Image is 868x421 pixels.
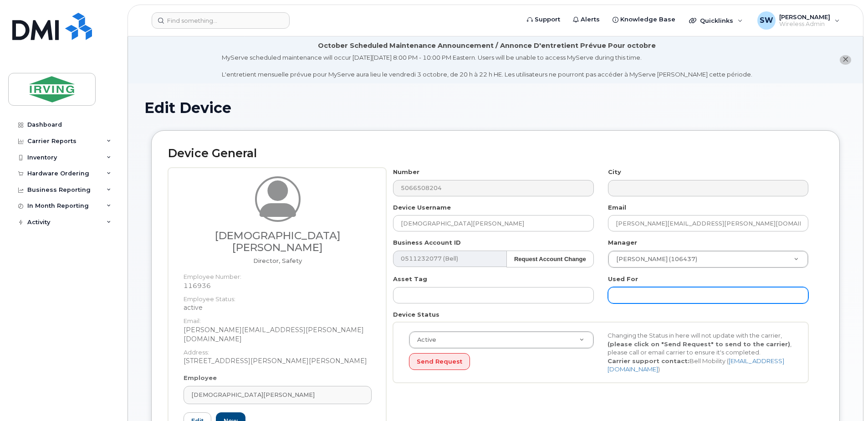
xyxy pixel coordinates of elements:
[184,344,372,357] dt: Address:
[184,281,372,290] dd: 116936
[611,255,697,263] span: [PERSON_NAME] (106437)
[393,203,451,212] label: Device Username
[144,100,847,116] h1: Edit Device
[253,257,302,264] span: Job title
[409,332,593,348] a: Active
[184,268,372,281] dt: Employee Number:
[608,251,808,267] a: [PERSON_NAME] (106437)
[184,356,372,365] dd: [STREET_ADDRESS][PERSON_NAME][PERSON_NAME]
[409,353,470,370] button: Send Request
[514,256,586,262] strong: Request Account Change
[222,53,752,79] div: MyServe scheduled maintenance will occur [DATE][DATE] 8:00 PM - 10:00 PM Eastern. Users will be u...
[184,303,372,312] dd: active
[608,203,626,212] label: Email
[184,325,372,344] dd: [PERSON_NAME][EMAIL_ADDRESS][PERSON_NAME][DOMAIN_NAME]
[184,290,372,303] dt: Employee Status:
[184,374,217,382] label: Employee
[393,310,439,319] label: Device Status
[168,147,823,160] h2: Device General
[608,357,784,373] a: [EMAIL_ADDRESS][DOMAIN_NAME]
[608,275,638,283] label: Used For
[184,386,372,404] a: [DEMOGRAPHIC_DATA][PERSON_NAME]
[608,340,790,348] strong: (please click on "Send Request" to send to the carrier)
[608,238,637,247] label: Manager
[608,357,689,365] strong: Carrier support contact:
[412,336,436,344] span: Active
[184,230,372,253] h3: [DEMOGRAPHIC_DATA][PERSON_NAME]
[393,238,461,247] label: Business Account ID
[393,168,419,176] label: Number
[840,55,851,65] button: close notification
[506,251,594,267] button: Request Account Change
[191,390,315,399] span: [DEMOGRAPHIC_DATA][PERSON_NAME]
[184,312,372,325] dt: Email:
[601,331,799,374] div: Changing the Status in here will not update with the carrier, , please call or email carrier to e...
[393,275,427,283] label: Asset Tag
[608,168,621,176] label: City
[318,41,656,51] div: October Scheduled Maintenance Announcement / Annonce D'entretient Prévue Pour octobre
